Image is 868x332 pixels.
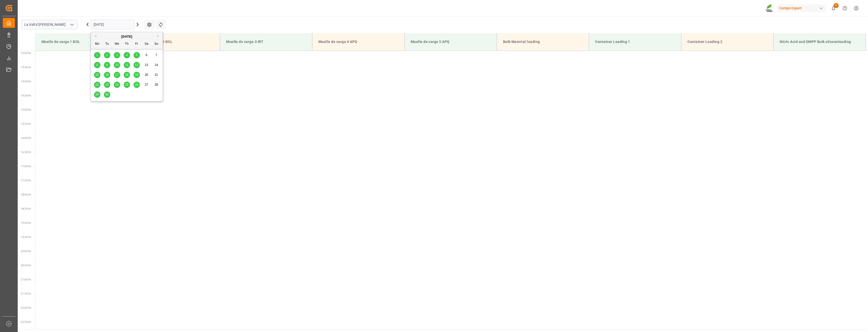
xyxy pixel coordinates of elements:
[91,20,135,29] input: DD.MM.YYYY
[134,52,140,58] div: Choose Friday, September 5th, 2025
[145,63,148,67] span: 13
[105,73,108,77] span: 16
[21,236,31,239] span: 19:30 Hr
[134,62,140,68] div: Choose Friday, September 12th, 2025
[153,62,160,68] div: Choose Sunday, September 14th, 2025
[21,207,31,210] span: 18:30 Hr
[21,165,31,168] span: 17:00 Hr
[21,20,77,29] input: Type to search/select
[125,73,128,77] span: 18
[94,72,100,78] div: Choose Monday, September 15th, 2025
[68,21,76,29] button: open menu
[146,53,147,57] span: 6
[21,80,31,83] span: 14:00 Hr
[126,53,128,57] span: 4
[105,83,108,86] span: 23
[134,82,140,88] div: Choose Friday, September 26th, 2025
[685,37,769,46] div: Container Loading 2
[155,63,158,67] span: 14
[114,72,120,78] div: Choose Wednesday, September 17th, 2025
[134,41,140,47] div: Fr
[409,37,493,46] div: Muelle de carga 5 APQ
[143,72,150,78] div: Choose Saturday, September 20th, 2025
[21,321,31,323] span: 22:30 Hr
[21,264,31,267] span: 20:30 Hr
[124,41,130,47] div: Th
[21,193,31,196] span: 18:00 Hr
[21,151,31,154] span: 16:30 Hr
[153,41,160,47] div: Su
[155,83,158,86] span: 28
[145,73,148,77] span: 20
[135,73,138,77] span: 19
[91,34,163,39] div: [DATE]
[116,53,118,57] span: 3
[143,82,150,88] div: Choose Saturday, September 27th, 2025
[766,4,774,13] img: Screenshot%202023-09-29%20at%2010.02.21.png_1712312052.png
[94,91,100,98] div: Choose Monday, September 29th, 2025
[316,37,400,46] div: Muelle de carga 4 APQ
[104,52,110,58] div: Choose Tuesday, September 2nd, 2025
[153,72,160,78] div: Choose Sunday, September 21st, 2025
[114,41,120,47] div: We
[124,62,130,68] div: Choose Thursday, September 11th, 2025
[834,3,839,8] span: 6
[21,278,31,281] span: 21:00 Hr
[104,62,110,68] div: Choose Tuesday, September 9th, 2025
[145,83,148,86] span: 27
[95,83,99,86] span: 22
[114,52,120,58] div: Choose Wednesday, September 3rd, 2025
[92,50,161,100] div: month 2025-09
[21,52,31,55] span: 13:00 Hr
[593,37,677,46] div: Container Loading 1
[132,37,216,46] div: Muelle de carga 2 BOL
[125,83,128,86] span: 25
[777,5,826,12] div: Compo Expert
[104,72,110,78] div: Choose Tuesday, September 16th, 2025
[106,63,108,67] span: 9
[135,83,138,86] span: 26
[114,62,120,68] div: Choose Wednesday, September 10th, 2025
[95,73,99,77] span: 15
[21,179,31,182] span: 17:30 Hr
[94,62,100,68] div: Choose Monday, September 8th, 2025
[21,94,31,97] span: 14:30 Hr
[155,73,158,77] span: 21
[224,37,308,46] div: Muelle de carga 3 IRT
[143,52,150,58] div: Choose Saturday, September 6th, 2025
[125,63,128,67] span: 11
[104,91,110,98] div: Choose Tuesday, September 30th, 2025
[115,73,118,77] span: 17
[93,35,96,38] button: Previous Month
[105,93,108,96] span: 30
[124,82,130,88] div: Choose Thursday, September 25th, 2025
[114,82,120,88] div: Choose Wednesday, September 24th, 2025
[21,306,31,309] span: 22:00 Hr
[21,123,31,125] span: 15:30 Hr
[21,222,31,224] span: 19:00 Hr
[156,53,157,57] span: 7
[104,41,110,47] div: Tu
[39,37,123,46] div: Muelle de carga 1 BOL
[153,52,160,58] div: Choose Sunday, September 7th, 2025
[21,108,31,111] span: 15:00 Hr
[135,63,138,67] span: 12
[124,72,130,78] div: Choose Thursday, September 18th, 2025
[134,72,140,78] div: Choose Friday, September 19th, 2025
[778,37,862,46] div: Nitric Acid and DMPP Bulk silosunloading
[828,3,839,14] button: show 6 new notifications
[106,53,108,57] span: 2
[115,83,118,86] span: 24
[143,62,150,68] div: Choose Saturday, September 13th, 2025
[21,292,31,295] span: 21:30 Hr
[153,82,160,88] div: Choose Sunday, September 28th, 2025
[96,53,98,57] span: 1
[143,41,150,47] div: Sa
[21,250,31,253] span: 20:00 Hr
[124,52,130,58] div: Choose Thursday, September 4th, 2025
[95,93,99,96] span: 29
[839,3,851,14] button: Help Center
[21,137,31,139] span: 16:00 Hr
[115,63,118,67] span: 10
[157,35,160,38] button: Next Month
